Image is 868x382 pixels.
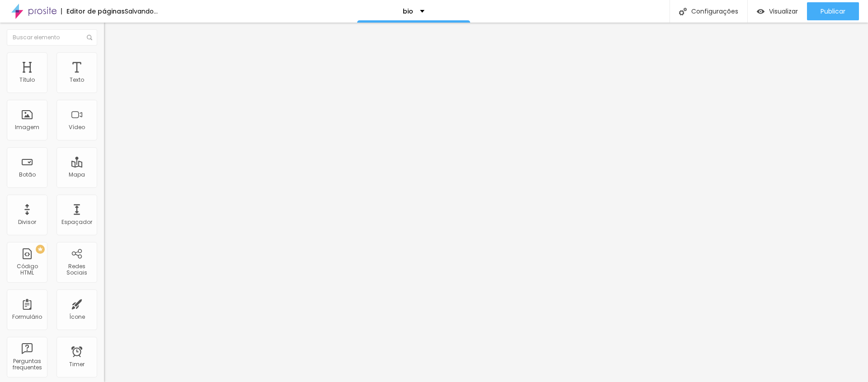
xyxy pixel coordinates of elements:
img: Icone [679,8,687,15]
span: Visualizar [769,8,798,15]
img: Icone [87,35,92,40]
div: Timer [69,361,85,368]
div: Vídeo [69,124,85,130]
span: Publicar [821,8,845,15]
button: Publicar [807,2,859,20]
div: Divisor [18,219,36,225]
input: Buscar elemento [7,29,97,46]
div: Redes Sociais [59,263,94,276]
div: Texto [70,77,84,83]
div: Mapa [69,172,85,178]
div: Botão [19,172,36,178]
div: Espaçador [61,219,92,225]
button: Visualizar [748,2,807,20]
div: Perguntas frequentes [9,358,45,371]
div: Editor de páginas [61,8,125,14]
iframe: Editor [104,23,868,382]
div: Ícone [69,314,85,320]
div: Código HTML [9,263,45,276]
img: view-1.svg [757,8,764,15]
div: Imagem [15,124,39,130]
div: Formulário [12,314,42,320]
div: Título [19,77,35,83]
div: Salvando... [125,8,158,14]
p: bio [403,8,413,14]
